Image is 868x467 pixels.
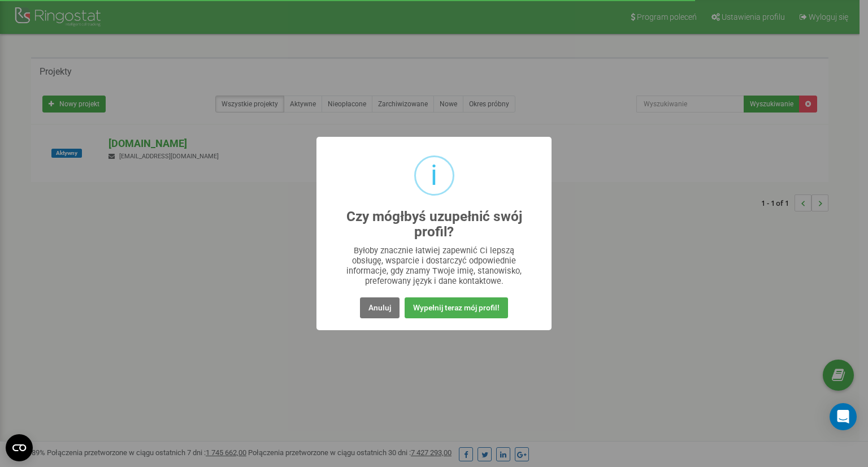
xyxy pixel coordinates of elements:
[339,245,530,286] div: Byłoby znacznie łatwiej zapewnić Ci lepszą obsługę, wsparcie i dostarczyć odpowiednie informacje,...
[339,209,530,240] h2: Czy mógłbyś uzupełnić swój profil?
[830,403,857,430] div: Open Intercom Messenger
[405,297,508,318] button: Wypełnij teraz mój profil!
[6,434,33,461] button: Open CMP widget
[360,297,400,318] button: Anuluj
[431,157,437,194] div: i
